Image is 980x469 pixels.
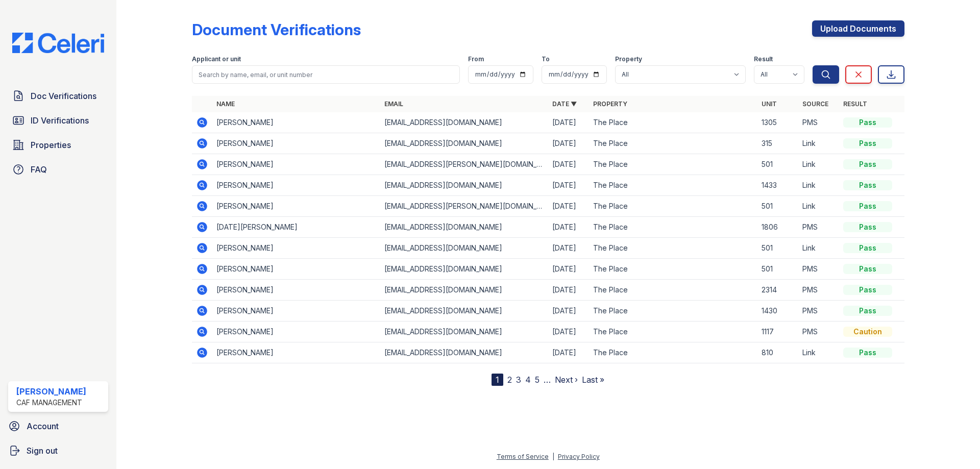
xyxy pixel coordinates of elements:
div: | [552,453,554,460]
td: [EMAIL_ADDRESS][PERSON_NAME][DOMAIN_NAME] [380,196,548,217]
td: Link [798,175,839,196]
td: [PERSON_NAME] [212,154,380,175]
td: The Place [589,238,757,259]
td: Link [798,133,839,154]
td: 501 [757,154,798,175]
label: To [542,55,550,63]
td: [DATE] [548,217,589,238]
td: PMS [798,322,839,342]
a: Next › [555,375,578,385]
td: [EMAIL_ADDRESS][DOMAIN_NAME] [380,280,548,301]
div: Pass [843,264,892,274]
div: Document Verifications [192,20,361,39]
a: Upload Documents [812,20,904,37]
a: Properties [8,135,108,155]
td: 501 [757,259,798,280]
td: [EMAIL_ADDRESS][DOMAIN_NAME] [380,322,548,342]
td: The Place [589,280,757,301]
div: Pass [843,222,892,232]
td: [DATE] [548,175,589,196]
a: Unit [762,100,777,108]
a: FAQ [8,159,108,180]
td: The Place [589,217,757,238]
span: Doc Verifications [31,90,96,102]
td: [DATE] [548,112,589,133]
td: PMS [798,112,839,133]
td: The Place [589,154,757,175]
span: Properties [31,139,71,151]
td: 1430 [757,301,798,322]
div: Pass [843,180,892,190]
td: [EMAIL_ADDRESS][DOMAIN_NAME] [380,301,548,322]
td: [EMAIL_ADDRESS][DOMAIN_NAME] [380,217,548,238]
td: [PERSON_NAME] [212,196,380,217]
a: Account [4,416,112,436]
img: CE_Logo_Blue-a8612792a0a2168367f1c8372b55b34899dd931a85d93a1a3d3e32e68fde9ad4.png [4,33,112,53]
a: Result [843,100,867,108]
td: Link [798,154,839,175]
td: [PERSON_NAME] [212,238,380,259]
td: [DATE] [548,322,589,342]
td: PMS [798,259,839,280]
td: [PERSON_NAME] [212,342,380,363]
td: Link [798,342,839,363]
td: [PERSON_NAME] [212,301,380,322]
td: The Place [589,196,757,217]
td: [DATE][PERSON_NAME] [212,217,380,238]
td: [DATE] [548,133,589,154]
td: [PERSON_NAME] [212,322,380,342]
div: Pass [843,285,892,295]
td: [EMAIL_ADDRESS][DOMAIN_NAME] [380,133,548,154]
td: [DATE] [548,154,589,175]
td: [EMAIL_ADDRESS][DOMAIN_NAME] [380,112,548,133]
td: The Place [589,175,757,196]
div: Pass [843,117,892,128]
div: Pass [843,138,892,149]
a: 5 [535,375,540,385]
td: [EMAIL_ADDRESS][DOMAIN_NAME] [380,238,548,259]
td: The Place [589,322,757,342]
td: The Place [589,342,757,363]
a: Name [216,100,235,108]
td: [DATE] [548,238,589,259]
td: 1305 [757,112,798,133]
label: Applicant or unit [192,55,241,63]
td: 1433 [757,175,798,196]
div: Pass [843,159,892,169]
td: 1806 [757,217,798,238]
td: [DATE] [548,301,589,322]
label: From [468,55,484,63]
a: Last » [582,375,604,385]
a: Date ▼ [552,100,577,108]
td: Link [798,238,839,259]
a: Sign out [4,440,112,461]
td: 2314 [757,280,798,301]
a: ID Verifications [8,110,108,131]
a: 3 [516,375,521,385]
span: FAQ [31,163,47,176]
td: [EMAIL_ADDRESS][DOMAIN_NAME] [380,175,548,196]
td: The Place [589,259,757,280]
label: Property [615,55,642,63]
td: 501 [757,238,798,259]
td: [DATE] [548,342,589,363]
td: 810 [757,342,798,363]
a: Property [593,100,627,108]
span: Account [27,420,59,432]
a: 2 [507,375,512,385]
a: Doc Verifications [8,86,108,106]
a: Source [802,100,828,108]
span: ID Verifications [31,114,89,127]
td: [PERSON_NAME] [212,175,380,196]
td: PMS [798,301,839,322]
td: 315 [757,133,798,154]
a: Email [384,100,403,108]
td: [PERSON_NAME] [212,133,380,154]
a: Privacy Policy [558,453,600,460]
div: Pass [843,306,892,316]
div: [PERSON_NAME] [16,385,86,398]
div: Caution [843,327,892,337]
td: 501 [757,196,798,217]
td: The Place [589,133,757,154]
